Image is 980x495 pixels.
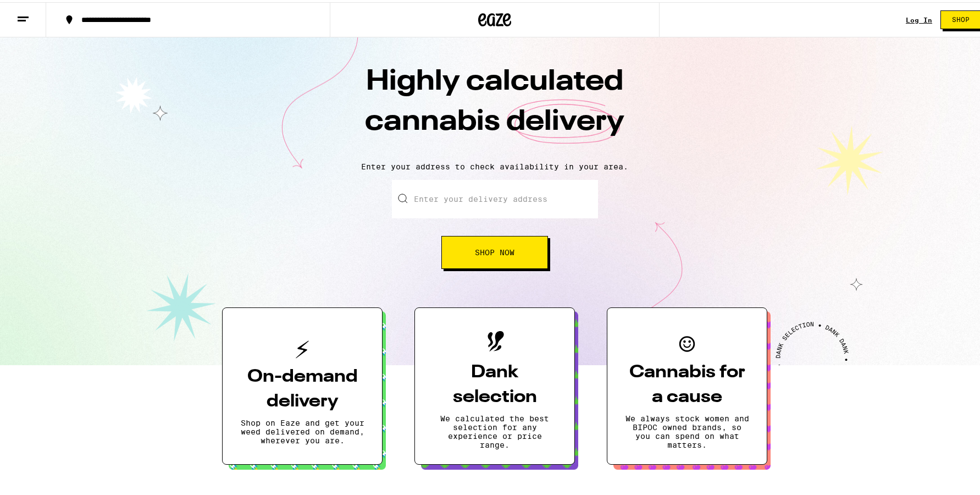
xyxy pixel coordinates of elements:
h3: Dank selection [433,358,557,408]
h3: On-demand delivery [240,362,364,412]
button: On-demand deliveryShop on Eaze and get your weed delivered on demand, wherever you are. [222,305,383,463]
h3: Cannabis for a cause [625,358,749,408]
p: Shop on Eaze and get your weed delivered on demand, wherever you are. [240,416,364,443]
input: Enter your delivery address [392,178,598,216]
p: We always stock women and BIPOC owned brands, so you can spend on what matters. [625,412,749,447]
p: We calculated the best selection for any experience or price range. [433,412,557,447]
div: Log In [906,14,932,21]
h1: Highly calculated cannabis delivery [302,60,687,151]
button: Cannabis for a causeWe always stock women and BIPOC owned brands, so you can spend on what matters. [607,305,767,463]
p: Enter your address to check availability in your area. [11,160,978,169]
button: Dank selectionWe calculated the best selection for any experience or price range. [414,305,575,463]
span: Shop Now [475,246,514,254]
button: Shop Now [441,234,548,267]
span: Shop [952,14,970,21]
